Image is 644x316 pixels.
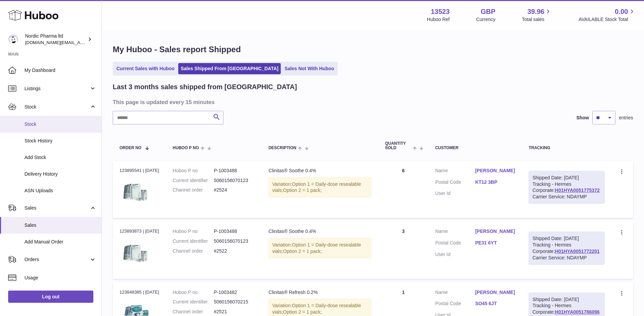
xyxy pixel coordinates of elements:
div: 123893873 | [DATE] [119,228,159,234]
h2: Last 3 months sales shipped from [GEOGRAPHIC_DATA] [113,82,297,92]
span: Option 1 = Daily-dose resealable vials; [272,242,361,254]
div: Carrier Service: NDAYMP [532,255,601,261]
span: Sales [24,205,89,211]
dd: #2521 [214,309,255,315]
div: Tracking [529,146,605,150]
div: Variation: [269,238,371,258]
span: 39.96 [527,7,544,16]
span: Option 2 = 1 pack; [283,187,322,193]
div: Currency [476,16,496,23]
a: 0.00 AVAILABLE Stock Total [578,7,636,23]
img: 2_6c148ce2-9555-4dcb-a520-678b12be0df6.png [119,176,153,210]
span: My Dashboard [24,67,96,74]
span: Delivery History [24,171,96,177]
dt: Channel order [173,309,214,315]
div: Variation: [269,177,371,198]
dd: 5060156070123 [214,177,255,184]
a: PE31 6YT [475,240,515,246]
span: Total sales [522,16,552,23]
td: 6 [378,161,428,218]
span: Orders [24,256,89,263]
span: Stock [24,104,89,110]
div: Clinitas® Refresh 0.2% [269,289,371,296]
div: Shipped Date: [DATE] [532,235,601,242]
div: 123848385 | [DATE] [119,289,159,295]
span: ASN Uploads [24,187,96,194]
dt: Huboo P no [173,228,214,235]
span: 0.00 [615,7,628,16]
h3: This page is updated every 15 minutes [113,98,631,106]
span: AVAILABLE Stock Total [578,16,636,23]
dt: Current identifier [173,238,214,244]
span: Stock [24,121,96,127]
dt: Name [435,167,475,176]
span: Option 2 = 1 pack; [283,249,322,254]
div: Shipped Date: [DATE] [532,296,601,303]
a: Current Sales with Huboo [114,63,177,74]
dt: Channel order [173,248,214,254]
dt: User Id [435,251,475,258]
dt: User Id [435,190,475,197]
div: 123895541 | [DATE] [119,167,159,174]
span: Listings [24,85,89,92]
span: entries [619,115,633,121]
dt: Huboo P no [173,289,214,296]
div: Clinitas® Soothe 0.4% [269,228,371,235]
a: H01HYA0051786096 [555,309,600,315]
td: 3 [378,221,428,279]
label: Show [576,115,589,121]
a: H01HYA0051775372 [555,187,600,193]
dd: P-1003488 [214,167,255,174]
span: Order No [119,146,142,150]
a: Sales Not With Huboo [282,63,336,74]
div: Shipped Date: [DATE] [532,175,601,181]
div: Nordic Pharma ltd [25,33,86,46]
dt: Name [435,228,475,236]
strong: 13523 [431,7,450,16]
span: Description [269,146,296,150]
a: 39.96 Total sales [522,7,552,23]
span: Usage [24,275,96,281]
a: KT12 3BP [475,179,515,185]
span: Option 1 = Daily-dose resealable vials; [272,181,361,193]
a: [PERSON_NAME] [475,289,515,296]
span: Stock History [24,138,96,144]
a: SO45 6JT [475,300,515,307]
dd: P-1003488 [214,228,255,235]
dt: Current identifier [173,299,214,305]
dt: Postal Code [435,240,475,248]
h1: My Huboo - Sales report Shipped [113,44,633,55]
a: [PERSON_NAME] [475,167,515,174]
dd: #2522 [214,248,255,254]
span: Option 2 = 1 pack; [283,309,322,315]
img: accounts.uk@nordicpharma.com [8,34,18,44]
dd: 5060156070123 [214,238,255,244]
dt: Current identifier [173,177,214,184]
dt: Huboo P no [173,167,214,174]
dd: 5060156070215 [214,299,255,305]
div: Customer [435,146,515,150]
div: Clinitas® Soothe 0.4% [269,167,371,174]
span: [DOMAIN_NAME][EMAIL_ADDRESS][DOMAIN_NAME] [25,40,135,45]
dt: Postal Code [435,179,475,187]
div: Tracking - Hermes Corporate: [529,232,605,265]
div: Carrier Service: NDAYMP [532,194,601,200]
dd: P-1003482 [214,289,255,296]
span: Sales [24,222,96,229]
span: Quantity Sold [385,141,411,150]
a: Log out [8,291,93,303]
span: Add Manual Order [24,239,96,245]
strong: GBP [481,7,495,16]
img: 2_6c148ce2-9555-4dcb-a520-678b12be0df6.png [119,237,153,271]
span: Huboo P no [173,146,199,150]
a: H01HYA0051772201 [555,249,600,254]
a: Sales Shipped From [GEOGRAPHIC_DATA] [178,63,281,74]
span: Option 1 = Daily-dose resealable vials; [272,303,361,315]
dd: #2524 [214,187,255,193]
span: Add Stock [24,154,96,161]
a: [PERSON_NAME] [475,228,515,235]
div: Huboo Ref [427,16,450,23]
dt: Channel order [173,187,214,193]
dt: Postal Code [435,300,475,309]
div: Tracking - Hermes Corporate: [529,171,605,204]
